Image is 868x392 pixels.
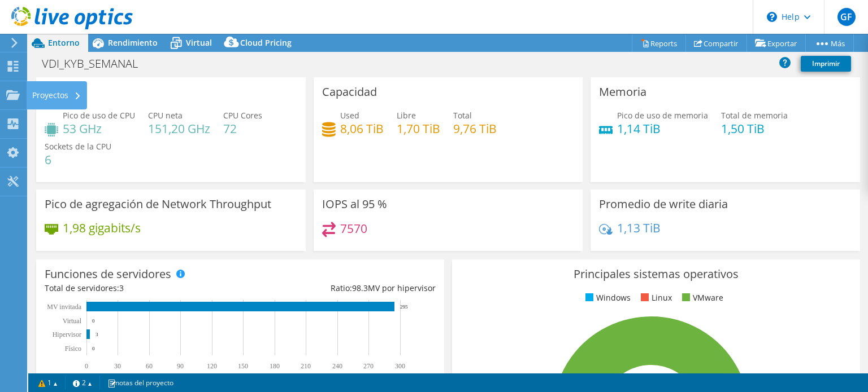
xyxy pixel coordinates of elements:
[363,362,374,370] text: 270
[747,34,806,52] a: Exportar
[340,222,367,235] h4: 7570
[638,292,672,304] li: Linux
[837,8,856,26] span: GF
[397,122,440,135] h4: 1,70 TiB
[108,37,158,48] span: Rendimiento
[65,345,81,353] tspan: Físico
[45,153,111,166] h4: 6
[453,122,497,135] h4: 9,76 TiB
[617,122,708,135] h4: 1,14 TiB
[114,362,121,370] text: 30
[632,34,686,52] a: Reports
[801,56,851,72] a: Imprimir
[400,304,408,310] text: 295
[45,268,171,280] h3: Funciones de servidores
[92,346,95,351] text: 0
[37,58,155,70] h1: VDI_KYB_SEMANAL
[322,86,377,98] h3: Capacidad
[340,122,384,135] h4: 8,06 TiB
[223,110,262,121] span: CPU Cores
[599,86,646,98] h3: Memoria
[617,110,708,121] span: Pico de uso de memoria
[207,362,217,370] text: 120
[63,110,135,121] span: Pico de uso de CPU
[146,362,153,370] text: 60
[27,81,87,109] div: Proyectos
[322,198,387,210] h3: IOPS al 95 %
[177,362,184,370] text: 90
[721,122,788,135] h4: 1,50 TiB
[805,34,854,52] a: Más
[301,362,311,370] text: 210
[47,303,81,311] text: MV invitada
[48,37,80,48] span: Entorno
[352,283,368,293] span: 98.3
[453,110,472,121] span: Total
[767,12,777,22] svg: \n
[332,362,342,370] text: 240
[45,282,240,294] div: Total de servidores:
[397,110,416,121] span: Libre
[270,362,280,370] text: 180
[238,362,248,370] text: 150
[340,110,359,121] span: Used
[186,37,212,48] span: Virtual
[617,222,661,234] h4: 1,13 TiB
[63,122,135,135] h4: 53 GHz
[148,110,183,121] span: CPU neta
[99,376,181,390] a: notas del proyecto
[63,222,141,234] h4: 1,98 gigabits/s
[45,141,111,152] span: Sockets de la CPU
[240,37,292,48] span: Cloud Pricing
[685,34,747,52] a: Compartir
[395,362,405,370] text: 300
[92,318,95,324] text: 0
[679,292,723,304] li: VMware
[65,376,100,390] a: 2
[31,376,66,390] a: 1
[85,362,88,370] text: 0
[599,198,728,210] h3: Promedio de write diaria
[721,110,788,121] span: Total de memoria
[461,268,852,280] h3: Principales sistemas operativos
[240,282,436,294] div: Ratio: MV por hipervisor
[119,283,124,293] span: 3
[53,331,81,338] text: Hipervisor
[63,317,82,325] text: Virtual
[45,198,271,210] h3: Pico de agregación de Network Throughput
[96,332,98,337] text: 3
[223,122,262,135] h4: 72
[583,292,631,304] li: Windows
[148,122,210,135] h4: 151,20 GHz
